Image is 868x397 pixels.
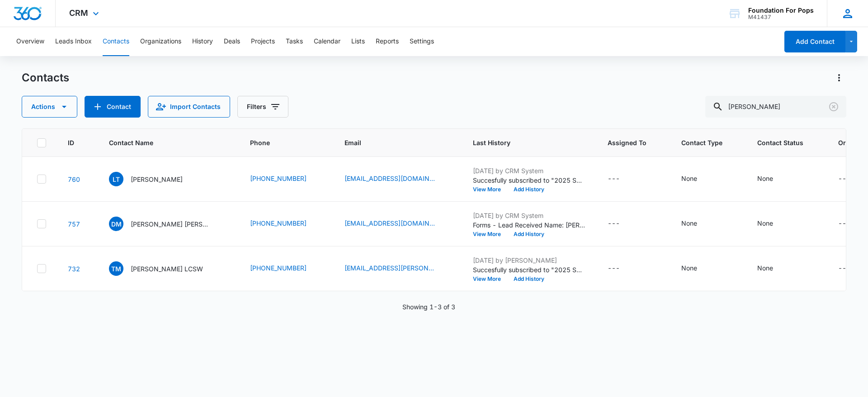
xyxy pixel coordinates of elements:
[140,27,181,56] button: Organizations
[681,218,713,229] div: Contact Type - None - Select to Edit Field
[681,263,697,273] div: None
[109,138,215,147] span: Contact Name
[838,218,850,229] div: ---
[705,96,846,118] input: Search Contacts
[507,232,551,237] button: Add History
[286,27,303,56] button: Tasks
[250,138,310,147] span: Phone
[681,138,722,147] span: Contact Type
[757,263,773,273] div: None
[103,27,129,56] button: Contacts
[237,96,288,118] button: Filters
[681,218,697,228] div: None
[344,218,435,228] a: [EMAIL_ADDRESS][DOMAIN_NAME]
[344,263,435,273] a: [EMAIL_ADDRESS][PERSON_NAME][DOMAIN_NAME]
[410,27,434,56] button: Settings
[608,263,620,274] div: ---
[507,276,551,282] button: Add History
[757,218,789,229] div: Contact Status - None - Select to Edit Field
[838,218,867,229] div: Organization - - Select to Edit Field
[148,96,230,118] button: Import Contacts
[507,187,551,192] button: Add History
[473,211,586,220] p: [DATE] by CRM System
[250,263,307,273] a: [PHONE_NUMBER]
[681,263,713,274] div: Contact Type - None - Select to Edit Field
[608,218,620,229] div: ---
[344,218,451,229] div: Email - bakerdwight59@gmail.com - Select to Edit Field
[838,263,850,274] div: ---
[608,138,646,147] span: Assigned To
[22,96,77,118] button: Actions
[757,174,789,184] div: Contact Status - None - Select to Edit Field
[344,174,451,184] div: Email - hasnoideahowtouseit@gmail.com - Select to Edit Field
[68,138,74,147] span: ID
[314,27,340,56] button: Calendar
[757,263,789,274] div: Contact Status - None - Select to Edit Field
[473,166,586,175] p: [DATE] by CRM System
[109,217,123,231] span: DM
[344,263,451,274] div: Email - thasha.murphy@va.gov - Select to Edit Field
[748,7,814,14] div: account name
[681,174,697,183] div: None
[402,302,455,312] p: Showing 1-3 of 3
[473,175,586,185] p: Succesfully subscribed to "2025 Swing For Change List".
[109,217,228,231] div: Contact Name - Dwight Maurice Baker - Select to Edit Field
[344,138,438,147] span: Email
[85,96,141,118] button: Add Contact
[681,174,713,184] div: Contact Type - None - Select to Edit Field
[473,265,586,274] p: Succesfully subscribed to "2025 Swing For Change List".
[224,27,240,56] button: Deals
[251,27,275,56] button: Projects
[344,174,435,183] a: [EMAIL_ADDRESS][DOMAIN_NAME]
[109,172,199,186] div: Contact Name - Leonard Turchan - Select to Edit Field
[608,218,636,229] div: Assigned To - - Select to Edit Field
[473,255,586,265] p: [DATE] by [PERSON_NAME]
[473,276,507,282] button: View More
[69,8,88,18] span: CRM
[250,218,307,228] a: [PHONE_NUMBER]
[351,27,365,56] button: Lists
[22,71,69,85] h1: Contacts
[55,27,92,56] button: Leads Inbox
[109,261,219,276] div: Contact Name - Thasha Murphy LCSW - Select to Edit Field
[608,174,620,184] div: ---
[838,263,867,274] div: Organization - - Select to Edit Field
[250,174,323,184] div: Phone - (248) 721-7178 - Select to Edit Field
[192,27,213,56] button: History
[757,218,773,228] div: None
[16,27,44,56] button: Overview
[473,220,586,230] p: Forms - Lead Received Name: [PERSON_NAME] [PERSON_NAME] Email: [EMAIL_ADDRESS][DOMAIN_NAME] Phone...
[757,174,773,183] div: None
[376,27,399,56] button: Reports
[826,99,841,114] button: Clear
[748,14,814,20] div: account id
[131,264,203,274] p: [PERSON_NAME] LCSW
[473,138,573,147] span: Last History
[473,187,507,192] button: View More
[838,174,867,184] div: Organization - - Select to Edit Field
[131,175,183,184] p: [PERSON_NAME]
[68,265,80,273] a: Navigate to contact details page for Thasha Murphy LCSW
[131,219,212,229] p: [PERSON_NAME] [PERSON_NAME]
[250,174,307,183] a: [PHONE_NUMBER]
[832,71,846,85] button: Actions
[473,232,507,237] button: View More
[109,261,123,276] span: TM
[68,220,80,228] a: Navigate to contact details page for Dwight Maurice Baker
[250,218,323,229] div: Phone - (313) 655-1055 - Select to Edit Field
[250,263,323,274] div: Phone - (313) 576-1585 - Select to Edit Field
[784,31,845,52] button: Add Contact
[757,138,803,147] span: Contact Status
[838,174,850,184] div: ---
[109,172,123,186] span: LT
[608,174,636,184] div: Assigned To - - Select to Edit Field
[608,263,636,274] div: Assigned To - - Select to Edit Field
[68,175,80,183] a: Navigate to contact details page for Leonard Turchan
